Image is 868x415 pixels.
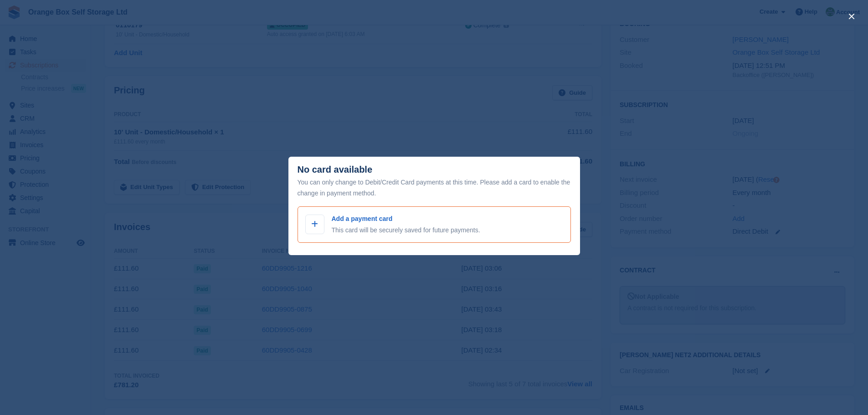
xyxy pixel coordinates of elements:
[332,214,480,224] p: Add a payment card
[298,206,571,243] a: Add a payment card This card will be securely saved for future payments.
[298,164,373,175] div: No card available
[844,9,859,24] button: close
[332,225,480,235] p: This card will be securely saved for future payments.
[298,177,571,199] div: You can only change to Debit/Credit Card payments at this time. Please add a card to enable the c...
